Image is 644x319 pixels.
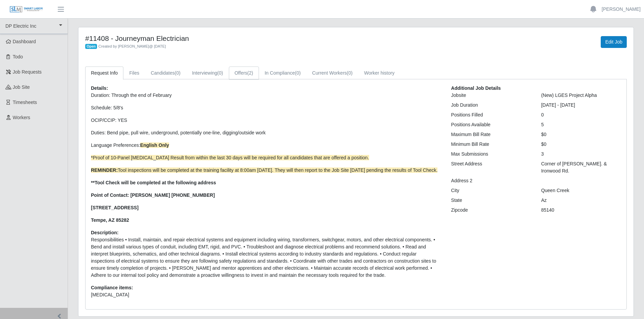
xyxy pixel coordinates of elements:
li: [MEDICAL_DATA] [91,291,441,298]
a: Interviewing [186,67,229,80]
a: Candidates [145,67,186,80]
b: Compliance items: [91,285,133,290]
a: [PERSON_NAME] [602,6,641,13]
span: Job Requests [13,69,42,75]
span: Created by [PERSON_NAME] @ [DATE] [98,44,166,48]
span: Workers [13,115,30,120]
span: (0) [347,70,353,76]
b: Additional Job Details [451,85,501,91]
div: Job Duration [446,102,536,109]
span: job site [13,84,30,90]
span: (New) LGES Project Alpha [541,92,597,98]
div: 0 [536,111,626,118]
p: Schedule: 5/8's [91,104,441,111]
div: Address 2 [446,177,536,184]
div: Zipcode [446,207,536,214]
div: $0 [536,131,626,138]
div: Positions Filled [446,111,536,118]
div: City [446,187,536,194]
p: Language Preferences: [91,142,441,149]
b: Details: [91,85,108,91]
span: (0) [295,70,301,76]
span: Timesheets [13,100,37,105]
span: Tool inspections will be completed at the training facility at 8:00am [DATE]. They will then repo... [91,167,437,173]
span: Dashboard [13,39,36,44]
div: Az [536,197,626,204]
div: Queen Creek [536,187,626,194]
span: *Proof of 10-Panel [MEDICAL_DATA] Result from within the last 30 days will be required for all ca... [91,155,369,160]
p: OCIP/CCIP: YES [91,117,441,124]
span: (0) [217,70,223,76]
a: Files [123,67,145,80]
p: Duration: Through the end of February [91,92,441,99]
a: Worker history [358,67,400,80]
strong: **Tool Check will be completed at the following address [91,180,216,185]
div: $0 [536,141,626,148]
div: Maximum Bill Rate [446,131,536,138]
div: Positions Available [446,121,536,128]
a: Offers [229,67,259,80]
div: Max Submissions [446,151,536,158]
div: Jobsite [446,92,536,99]
span: Todo [13,54,23,59]
p: Responsibilities • Install, maintain, and repair electrical systems and equipment including wirin... [91,236,441,279]
a: Current Workers [306,67,358,80]
div: [DATE] - [DATE] [536,102,626,109]
strong: [STREET_ADDRESS] [91,205,139,210]
div: 5 [536,121,626,128]
strong: Tempe, AZ 85282 [91,217,129,223]
h4: #11408 - Journeyman Electrician [85,34,397,43]
strong: REMINDER: [91,167,118,173]
span: Open [85,44,97,49]
a: Edit Job [601,36,627,48]
div: Minimum Bill Rate [446,141,536,148]
div: 3 [536,151,626,158]
b: Description: [91,230,119,235]
a: Request Info [85,67,123,80]
p: Duties: Bend pipe, pull wire, underground, potentially one-line, digging/outside work [91,129,441,136]
img: SLM Logo [9,6,43,13]
div: State [446,197,536,204]
strong: Point of Contact: [PERSON_NAME] [PHONE_NUMBER] [91,192,215,198]
div: Corner of [PERSON_NAME]. & Ironwood Rd. [536,160,626,175]
a: In Compliance [259,67,307,80]
strong: English Only [140,142,169,148]
div: Street Address [446,160,536,175]
div: 85140 [536,207,626,214]
span: (2) [247,70,253,76]
span: (0) [175,70,181,76]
